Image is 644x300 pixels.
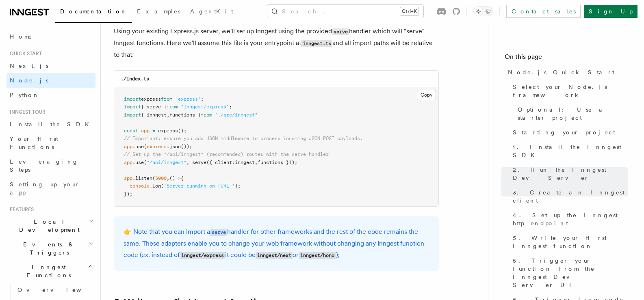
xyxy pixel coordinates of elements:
[513,143,628,159] span: 1. Install the Inngest SDK
[301,40,332,47] code: inngest.ts
[167,175,169,181] span: ,
[510,140,628,162] a: 1. Install the Inngest SDK
[114,26,439,60] p: Using your existing Express.js server, we'll set up Inngest using the provided handler which will...
[7,29,95,44] a: Home
[513,188,628,205] span: 3. Create an Inngest client
[505,52,628,65] h4: On this page
[235,183,241,189] span: );
[7,73,95,88] a: Node.js
[60,8,127,15] span: Documentation
[158,128,178,134] span: express
[124,160,132,165] span: app
[14,283,95,297] a: Overview
[167,104,178,110] span: from
[141,104,167,110] span: { serve }
[152,128,155,134] span: =
[510,162,628,185] a: 2. Run the Inngest Dev Server
[169,112,201,118] span: functions }
[10,92,39,98] span: Python
[17,287,101,293] span: Overview
[7,58,95,73] a: Next.js
[185,2,238,22] a: AgentKit
[132,2,185,22] a: Examples
[255,160,258,165] span: ,
[181,144,192,149] span: ());
[510,125,628,140] a: Starting your project
[513,166,628,182] span: 2. Run the Inngest Dev Server
[144,160,147,165] span: (
[7,177,95,200] a: Setting up your app
[235,160,255,165] span: inngest
[201,96,204,102] span: ;
[144,144,147,149] span: (
[473,6,493,16] button: Toggle dark mode
[124,96,141,102] span: import
[513,257,628,289] span: 5. Trigger your function from the Inngest Dev Server UI
[7,218,89,234] span: Local Development
[164,183,235,189] span: 'Server running on [URL]'
[7,117,95,132] a: Install the SDK
[152,175,155,181] span: (
[124,191,132,197] span: });
[201,112,212,118] span: from
[513,128,615,136] span: Starting your project
[124,128,138,134] span: const
[10,63,48,69] span: Next.js
[175,175,181,181] span: =>
[505,65,628,80] a: Node.js Quick Start
[7,206,34,213] span: Features
[130,183,150,189] span: console
[167,144,181,149] span: .json
[7,88,95,102] a: Python
[181,104,229,110] span: "inngest/express"
[229,104,232,110] span: ;
[124,151,329,157] span: // Set up the "/api/inngest" (recommended) routes with the serve handler
[513,234,628,250] span: 5. Write your first Inngest function
[417,90,436,100] button: Copy
[7,263,88,279] span: Inngest Functions
[7,109,46,115] span: Inngest tour
[124,136,363,141] span: // Important: ensure you add JSON middleware to process incoming JSON POST payloads.
[518,106,628,122] span: Optional: Use a starter project
[267,5,423,18] button: Search...Ctrl+K
[514,102,628,125] a: Optional: Use a starter project
[190,8,233,15] span: AgentKit
[7,260,95,283] button: Inngest Functions
[206,160,232,165] span: ({ client
[124,226,429,261] p: 👉 Note that you can import a handler for other frameworks and the rest of the code remains the sa...
[137,8,180,15] span: Examples
[161,96,172,102] span: from
[332,28,349,35] code: serve
[232,160,235,165] span: :
[121,76,149,82] code: ./index.ts
[7,214,95,237] button: Local Development
[299,252,336,259] code: inngest/hono
[141,128,150,134] span: app
[124,175,132,181] span: app
[210,228,227,235] a: serve
[161,183,164,189] span: (
[215,112,258,118] span: "./src/inngest"
[513,83,628,99] span: Select your Node.js framework
[192,160,206,165] span: serve
[7,240,89,257] span: Events & Triggers
[510,80,628,102] a: Select your Node.js framework
[124,112,141,118] span: import
[7,237,95,260] button: Events & Triggers
[141,96,161,102] span: express
[147,144,167,149] span: express
[132,175,152,181] span: .listen
[7,154,95,177] a: Leveraging Steps
[10,77,48,84] span: Node.js
[10,181,80,196] span: Setting up your app
[10,121,94,127] span: Install the SDK
[256,252,293,259] code: inngest/next
[258,160,297,165] span: functions }));
[147,160,186,165] span: "/api/inngest"
[510,253,628,292] a: 5. Trigger your function from the Inngest Dev Server UI
[150,183,161,189] span: .log
[132,160,144,165] span: .use
[506,5,581,18] a: Contact sales
[124,104,141,110] span: import
[7,132,95,154] a: Your first Functions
